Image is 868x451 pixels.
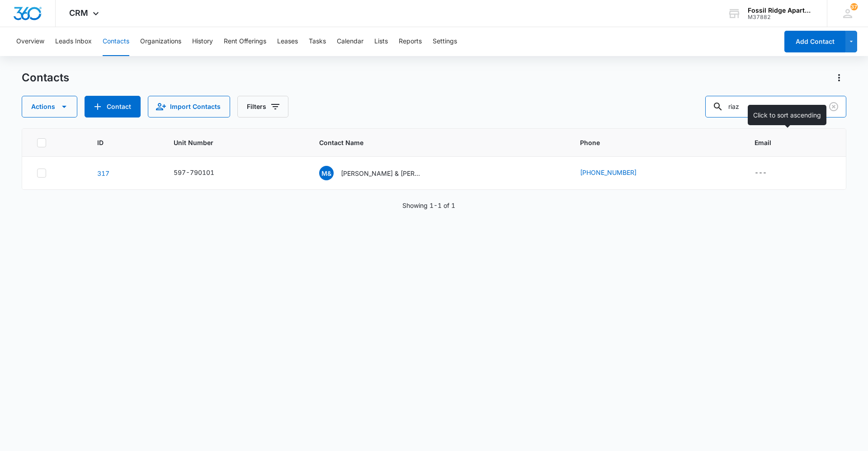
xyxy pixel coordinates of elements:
div: notifications count [850,3,858,10]
span: 37 [850,3,858,10]
a: [PHONE_NUMBER] [580,168,637,177]
button: Settings [433,27,457,56]
div: Unit Number - 597-790101 - Select to Edit Field [174,168,231,179]
div: Phone - (650) 380-1753 - Select to Edit Field [580,168,653,179]
button: Actions [832,70,846,85]
button: Leads Inbox [55,27,92,56]
button: Add Contact [784,31,845,52]
button: Contacts [103,27,129,56]
div: Email - - Select to Edit Field [755,168,783,179]
button: Filters [237,96,288,117]
button: Leases [277,27,298,56]
span: M& [319,166,334,180]
button: Reports [399,27,422,56]
span: Phone [580,138,720,147]
p: [PERSON_NAME] & [PERSON_NAME] [341,169,422,178]
span: Email [755,138,818,147]
span: CRM [69,8,88,18]
button: Add Contact [85,96,141,117]
input: Search Contacts [705,96,846,117]
div: 597-790101 [174,168,214,177]
span: Contact Name [319,138,545,147]
button: Actions [22,96,77,117]
div: account id [748,14,814,20]
a: Navigate to contact details page for Muhammad & Danni Riaz [97,169,109,177]
div: Contact Name - Muhammad & Danni Riaz - Select to Edit Field [319,166,439,180]
button: Organizations [140,27,181,56]
button: Tasks [309,27,326,56]
button: Import Contacts [148,96,230,117]
button: Overview [16,27,44,56]
button: Calendar [337,27,363,56]
p: Showing 1-1 of 1 [402,201,455,210]
div: Click to sort ascending [748,105,826,125]
button: Lists [374,27,388,56]
div: --- [755,168,767,179]
span: Unit Number [174,138,297,147]
button: Clear [826,99,841,114]
button: Rent Offerings [224,27,266,56]
span: ID [97,138,138,147]
button: History [192,27,213,56]
div: account name [748,7,814,14]
h1: Contacts [22,71,69,85]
